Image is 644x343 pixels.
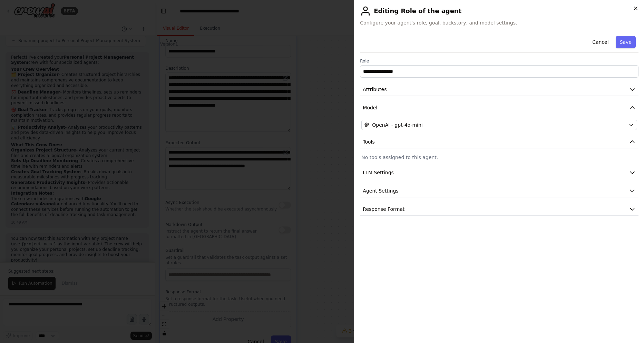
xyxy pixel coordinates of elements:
[361,154,637,161] p: No tools assigned to this agent.
[363,187,398,194] span: Agent Settings
[360,185,638,197] button: Agent Settings
[360,19,638,26] span: Configure your agent's role, goal, backstory, and model settings.
[363,206,404,213] span: Response Format
[360,58,638,64] label: Role
[363,169,394,176] span: LLM Settings
[360,6,638,17] h2: Editing Role of the agent
[360,101,638,114] button: Model
[360,203,638,216] button: Response Format
[361,120,637,130] button: OpenAI - gpt-4o-mini
[588,36,613,48] button: Cancel
[363,138,375,145] span: Tools
[363,104,377,111] span: Model
[363,86,387,93] span: Attributes
[360,136,638,148] button: Tools
[616,36,636,48] button: Save
[372,121,422,128] span: OpenAI - gpt-4o-mini
[360,166,638,179] button: LLM Settings
[360,83,638,96] button: Attributes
